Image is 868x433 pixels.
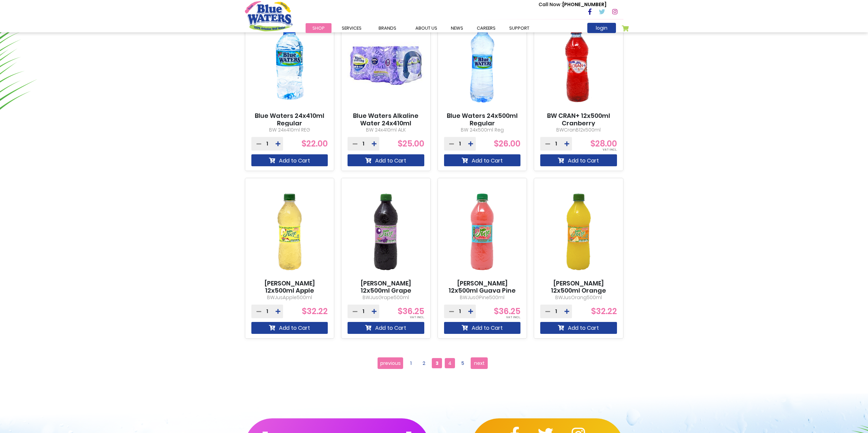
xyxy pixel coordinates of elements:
button: Add to Cart [348,154,424,166]
a: 4 [445,358,455,368]
a: Blue Waters 24x410ml Regular [251,112,328,127]
a: support [502,23,536,33]
span: $28.00 [590,138,617,149]
a: [PERSON_NAME] 12x500ml Orange [540,280,617,294]
span: $32.22 [302,306,328,317]
p: BWJusGrape500ml [348,294,424,301]
a: [PERSON_NAME] 12x500ml Apple [251,280,328,294]
a: store logo [245,1,293,31]
p: BW 24x410ml REG [251,126,328,134]
span: $22.00 [301,138,328,149]
span: Shop [312,25,325,31]
a: 1 [406,358,416,368]
a: login [587,23,616,33]
a: News [444,23,470,33]
a: about us [409,23,444,33]
span: $25.00 [398,138,424,149]
img: Blue Waters 24x410ml Regular [251,17,328,112]
p: BW 24x410ml ALK [348,126,424,134]
a: previous [378,357,403,369]
a: next [471,357,488,369]
a: 2 [419,358,429,368]
span: Call Now : [539,1,562,8]
p: BWJusApple500ml [251,294,328,301]
a: BW CRAN+ 12x500ml Cranberry [540,112,617,127]
button: Add to Cart [444,154,521,166]
button: Add to Cart [348,322,424,334]
button: Add to Cart [444,322,521,334]
span: $26.00 [494,138,520,149]
a: Blue Waters 24x500ml Regular [444,112,521,127]
span: $36.25 [398,306,424,317]
img: BW Juse 12x500ml Orange [540,184,617,280]
a: [PERSON_NAME] 12x500ml Guava Pine [444,280,521,294]
p: BW 24x500ml Reg [444,126,521,134]
span: Services [342,25,362,31]
a: careers [470,23,502,33]
p: [PHONE_NUMBER] [539,1,606,8]
img: BW Juse 12x500ml Guava Pine [444,184,521,280]
span: next [474,358,485,368]
img: BW Juse 12x500ml Apple [251,184,328,280]
p: BWJusOrang500ml [540,294,617,301]
span: $32.22 [591,306,617,317]
a: 5 [458,358,468,368]
span: Brands [379,25,396,31]
button: Add to Cart [540,322,617,334]
a: [PERSON_NAME] 12x500ml Grape [348,280,424,294]
img: Blue Waters Alkaline Water 24x410ml [348,17,424,112]
img: Blue Waters 24x500ml Regular [444,17,521,112]
img: BW Juse 12x500ml Grape [348,184,424,280]
button: Add to Cart [251,154,328,166]
a: Blue Waters Alkaline Water 24x410ml [348,112,424,127]
span: $36.25 [494,306,520,317]
p: BWCranB12x500ml [540,126,617,134]
span: 3 [432,358,442,368]
span: previous [380,358,401,368]
p: BWJusGPine500ml [444,294,521,301]
button: Add to Cart [540,154,617,166]
button: Add to Cart [251,322,328,334]
img: BW CRAN+ 12x500ml Cranberry [540,17,617,112]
